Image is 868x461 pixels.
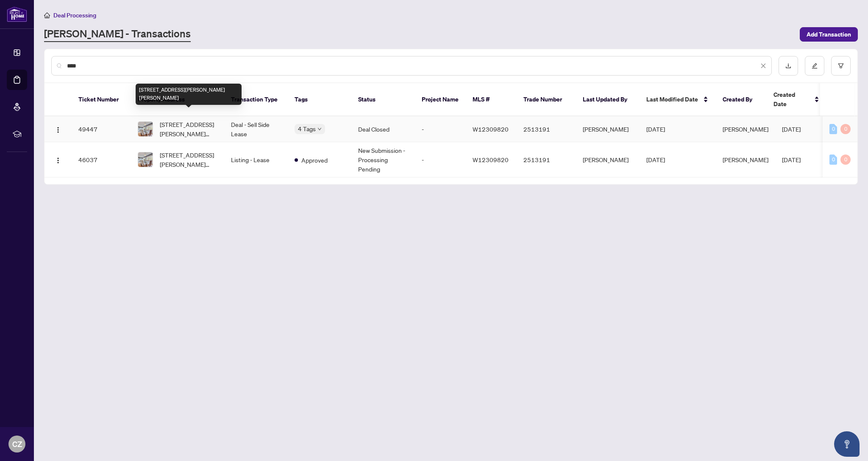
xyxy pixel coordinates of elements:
[138,122,153,136] img: thumbnail-img
[136,84,242,105] div: [STREET_ADDRESS][PERSON_NAME][PERSON_NAME]
[800,27,858,42] button: Add Transaction
[840,155,851,165] div: 0
[723,156,768,163] span: [PERSON_NAME]
[317,127,322,131] span: down
[44,12,50,18] span: home
[72,142,131,177] td: 46037
[224,116,288,142] td: Deal - Sell Side Lease
[646,95,698,104] span: Last Modified Date
[807,28,851,41] span: Add Transaction
[723,125,768,133] span: [PERSON_NAME]
[466,83,517,116] th: MLS #
[288,83,351,116] th: Tags
[12,438,22,450] span: CZ
[767,83,826,116] th: Created Date
[351,83,415,116] th: Status
[829,155,837,165] div: 0
[517,142,576,177] td: 2513191
[760,63,766,69] span: close
[72,83,131,116] th: Ticket Number
[517,116,576,142] td: 2513191
[834,431,860,457] button: Open asap
[301,155,328,165] span: Approved
[716,83,767,116] th: Created By
[829,124,837,134] div: 0
[576,116,640,142] td: [PERSON_NAME]
[298,124,316,134] span: 4 Tags
[517,83,576,116] th: Trade Number
[646,156,665,163] span: [DATE]
[351,142,415,177] td: New Submission - Processing Pending
[805,56,824,76] button: edit
[782,156,801,163] span: [DATE]
[779,56,798,76] button: download
[473,125,509,133] span: W12309820
[7,6,27,22] img: logo
[131,83,224,116] th: Property Address
[812,63,818,69] span: edit
[55,157,61,164] img: Logo
[160,120,217,138] span: [STREET_ADDRESS][PERSON_NAME][PERSON_NAME]
[415,83,466,116] th: Project Name
[415,116,466,142] td: -
[782,125,801,133] span: [DATE]
[831,56,851,76] button: filter
[138,152,153,167] img: thumbnail-img
[224,142,288,177] td: Listing - Lease
[51,122,65,136] button: Logo
[576,142,640,177] td: [PERSON_NAME]
[473,156,509,163] span: W12309820
[785,63,791,69] span: download
[773,90,809,109] span: Created Date
[351,116,415,142] td: Deal Closed
[840,124,851,134] div: 0
[51,153,65,166] button: Logo
[55,126,61,133] img: Logo
[44,27,191,42] a: [PERSON_NAME] - Transactions
[576,83,640,116] th: Last Updated By
[640,83,716,116] th: Last Modified Date
[415,142,466,177] td: -
[72,116,131,142] td: 49447
[838,63,844,69] span: filter
[646,125,665,133] span: [DATE]
[53,11,96,19] span: Deal Processing
[224,83,288,116] th: Transaction Type
[160,150,217,169] span: [STREET_ADDRESS][PERSON_NAME][PERSON_NAME]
